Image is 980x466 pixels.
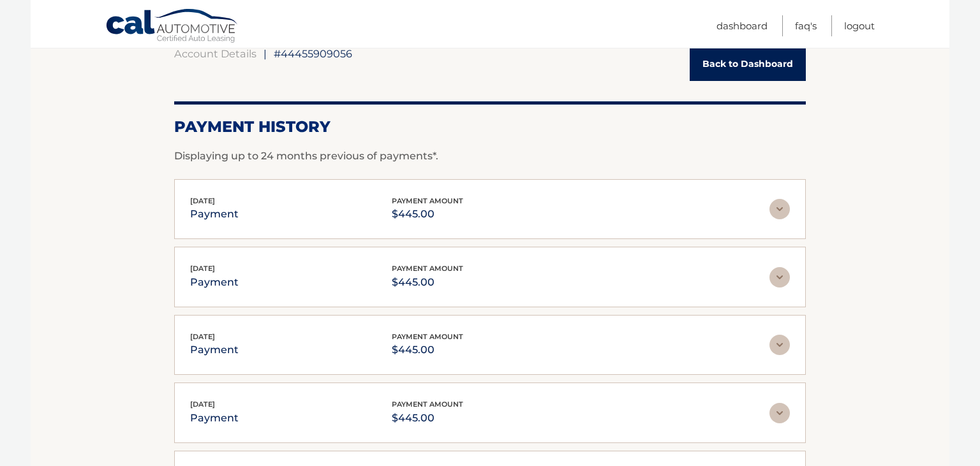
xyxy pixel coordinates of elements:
p: Displaying up to 24 months previous of payments*. [174,149,806,164]
span: [DATE] [190,400,215,409]
img: accordion-rest.svg [769,403,790,423]
span: #44455909056 [274,47,352,60]
span: payment amount [392,332,463,341]
img: accordion-rest.svg [769,335,790,355]
p: $445.00 [392,273,463,291]
a: FAQ's [795,15,817,36]
span: payment amount [392,400,463,409]
p: payment [190,273,239,291]
p: payment [190,205,239,223]
img: accordion-rest.svg [769,267,790,288]
p: $445.00 [392,341,463,359]
span: | [264,47,267,60]
img: accordion-rest.svg [769,199,790,219]
span: payment amount [392,196,463,205]
p: payment [190,341,239,359]
p: $445.00 [392,205,463,223]
span: [DATE] [190,264,215,273]
span: [DATE] [190,332,215,341]
a: Cal Automotive [105,8,239,45]
p: payment [190,409,239,427]
span: payment amount [392,264,463,273]
p: $445.00 [392,409,463,427]
a: Back to Dashboard [690,47,806,81]
a: Account Details [174,47,256,60]
span: [DATE] [190,196,215,205]
a: Dashboard [716,15,768,36]
a: Logout [844,15,875,36]
h2: Payment History [174,117,806,136]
